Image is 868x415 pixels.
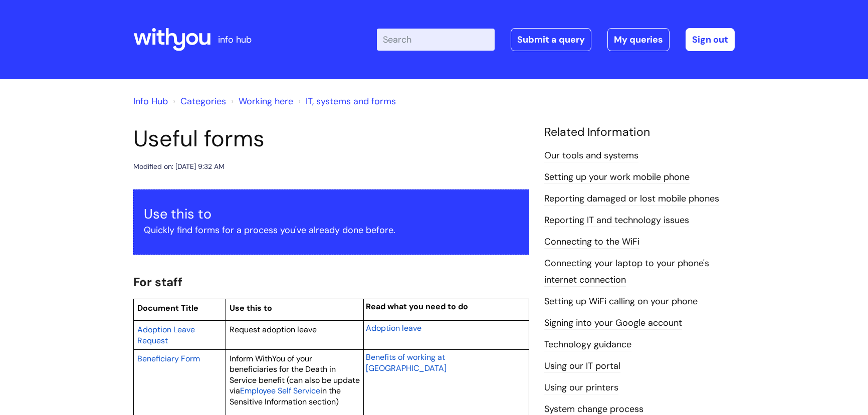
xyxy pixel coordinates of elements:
a: Setting up your work mobile phone [544,171,690,184]
a: Submit a query [511,28,591,51]
a: IT, systems and forms [306,95,396,107]
a: Reporting IT and technology issues [544,214,689,227]
span: Adoption Leave Request [137,324,195,346]
a: Employee Self Service [240,384,320,396]
span: For staff [133,274,182,290]
a: Technology guidance [544,338,631,351]
div: Modified on: [DATE] 9:32 AM [133,160,225,173]
li: Solution home [170,93,226,109]
a: Adoption leave [366,322,421,334]
span: Adoption leave [366,323,421,333]
h4: Related Information [544,125,735,139]
a: Working here [239,95,293,107]
a: Connecting your laptop to your phone's internet connection [544,257,709,286]
a: Connecting to the WiFi [544,236,639,249]
a: Using our printers [544,381,618,394]
p: Quickly find forms for a process you've already done before. [144,222,519,238]
span: Request adoption leave [230,324,317,335]
div: | - [377,28,735,51]
h1: Useful forms [133,125,529,152]
a: Reporting damaged or lost mobile phones [544,192,719,205]
span: Beneficiary Form [137,353,200,364]
a: Adoption Leave Request [137,323,195,346]
span: Benefits of working at [GEOGRAPHIC_DATA] [366,352,447,373]
span: Employee Self Service [240,385,320,396]
a: Info Hub [133,95,168,107]
a: Signing into your Google account [544,317,682,330]
h3: Use this to [144,206,519,222]
a: Benefits of working at [GEOGRAPHIC_DATA] [366,351,447,374]
span: Use this to [230,303,272,313]
li: Working here [229,93,293,109]
li: IT, systems and forms [296,93,396,109]
p: info hub [218,32,252,48]
a: Using our IT portal [544,360,620,373]
a: My queries [607,28,670,51]
span: Read what you need to do [366,301,468,312]
span: Document Title [137,303,198,313]
a: Sign out [686,28,735,51]
span: Inform WithYou of your beneficiaries for the Death in Service benefit (can also be update via [230,353,360,396]
a: Categories [180,95,226,107]
a: Beneficiary Form [137,352,200,364]
span: in the Sensitive Information section) [230,385,341,407]
a: Our tools and systems [544,149,638,162]
input: Search [377,29,495,51]
a: Setting up WiFi calling on your phone [544,295,698,308]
